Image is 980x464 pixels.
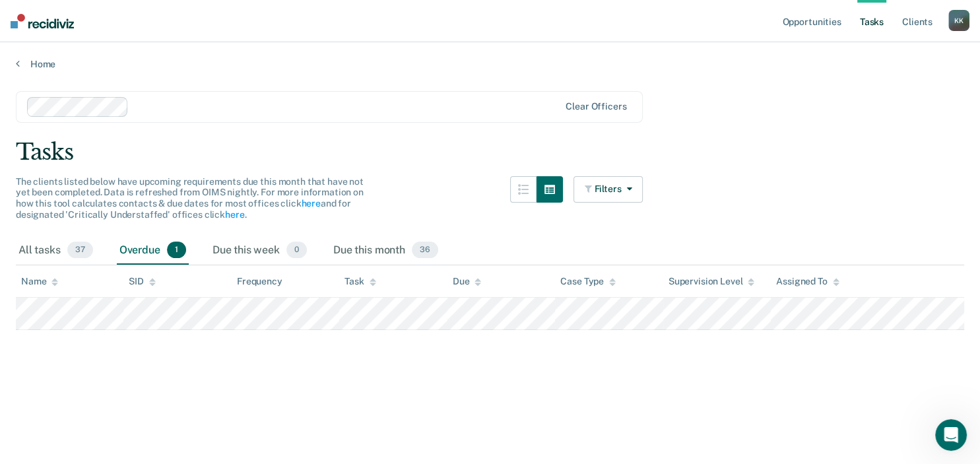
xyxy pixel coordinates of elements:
[669,276,755,287] div: Supervision Level
[560,276,616,287] div: Case Type
[67,242,93,259] span: 37
[301,198,320,209] a: here
[129,276,156,287] div: SID
[948,10,969,31] button: KK
[453,276,482,287] div: Due
[948,10,969,31] div: K K
[58,13,79,34] img: Profile image for Kim
[286,242,307,259] span: 0
[90,59,214,68] div: 1 - Not at all
[300,36,327,55] button: 5
[271,36,294,55] button: 4
[16,139,964,166] div: Tasks
[21,276,58,287] div: Name
[90,17,395,29] div: How satisfied are you with your experience using Recidiviz?
[412,242,438,259] span: 36
[16,176,364,220] span: The clients listed below have upcoming requirements due this month that have not yet been complet...
[167,242,186,259] span: 1
[290,59,414,68] div: 5 - Extremely
[177,36,200,55] button: 1
[16,236,96,265] div: All tasks37
[225,209,244,220] a: here
[573,176,643,203] button: Filters
[566,101,626,112] div: Clear officers
[935,419,967,451] iframe: Intercom live chat
[16,58,964,70] a: Home
[11,14,74,28] img: Recidiviz
[117,236,189,265] div: Overdue1
[207,36,234,55] button: 2
[240,36,263,55] button: 3
[344,276,376,287] div: Task
[210,236,310,265] div: Due this week0
[331,236,441,265] div: Due this month36
[237,276,282,287] div: Frequency
[776,276,839,287] div: Assigned To
[453,20,461,28] div: Close survey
